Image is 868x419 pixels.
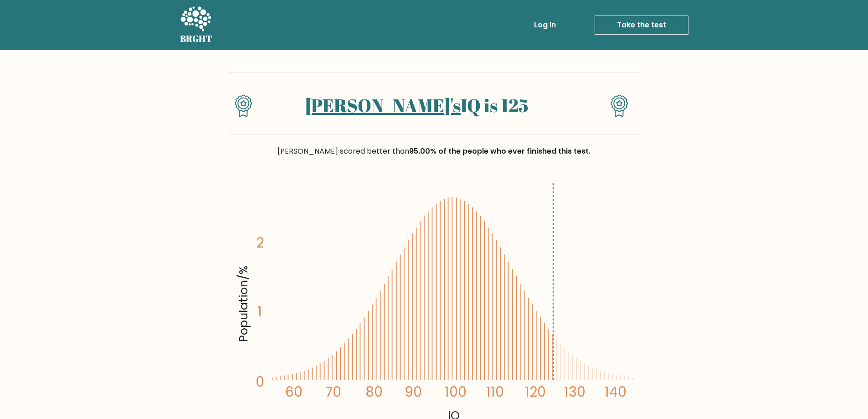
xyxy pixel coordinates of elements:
[285,383,302,401] tspan: 60
[525,383,546,401] tspan: 120
[486,383,504,401] tspan: 110
[605,383,627,401] tspan: 140
[268,94,565,116] h1: IQ is 125
[180,4,213,47] a: BRGHT
[180,33,213,44] h5: BRGHT
[564,383,586,401] tspan: 130
[365,383,382,401] tspan: 80
[530,16,560,34] a: Log in
[305,93,461,118] a: [PERSON_NAME]'s
[229,146,639,157] div: [PERSON_NAME] scored better than
[325,383,341,401] tspan: 70
[257,303,262,321] tspan: 1
[235,266,252,342] tspan: Population/%
[405,383,422,401] tspan: 90
[256,233,264,252] tspan: 2
[409,146,591,156] span: 95.00% of the people who ever finished this test.
[595,16,688,35] a: Take the test
[256,373,264,392] tspan: 0
[445,383,467,401] tspan: 100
